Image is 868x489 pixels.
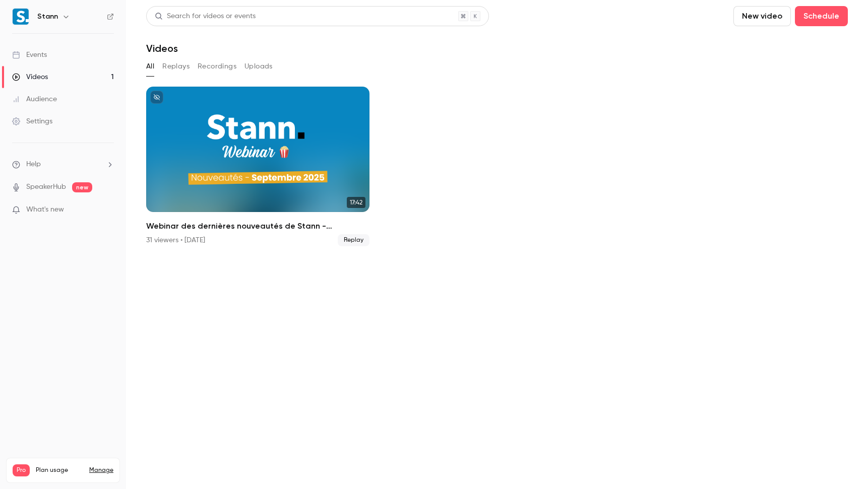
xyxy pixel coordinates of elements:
[26,204,64,215] span: What's new
[26,182,66,192] a: SpeakerHub
[102,205,114,215] iframe: Noticeable Trigger
[155,11,256,22] div: Search for videos or events
[162,58,190,75] button: Replays
[244,58,273,75] button: Uploads
[146,235,205,245] div: 31 viewers • [DATE]
[146,58,154,75] button: All
[150,91,163,104] button: unpublished
[795,6,848,26] button: Schedule
[146,220,369,232] h2: Webinar des dernières nouveautés de Stann - Septembre 2025 🎉
[12,72,48,82] div: Videos
[37,12,58,22] h6: Stann
[13,464,30,476] span: Pro
[12,116,52,126] div: Settings
[36,466,83,474] span: Plan usage
[146,87,369,246] a: 17:42Webinar des dernières nouveautés de Stann - Septembre 2025 🎉31 viewers • [DATE]Replay
[26,159,41,170] span: Help
[146,42,178,54] h1: Videos
[146,6,848,483] section: Videos
[347,197,365,208] span: 17:42
[146,87,848,246] ul: Videos
[72,182,92,192] span: new
[12,159,114,170] li: help-dropdown-opener
[13,9,29,25] img: Stann
[12,94,57,104] div: Audience
[733,6,791,26] button: New video
[146,87,369,246] li: Webinar des dernières nouveautés de Stann - Septembre 2025 🎉
[89,466,113,474] a: Manage
[338,234,369,246] span: Replay
[12,50,47,60] div: Events
[198,58,236,75] button: Recordings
